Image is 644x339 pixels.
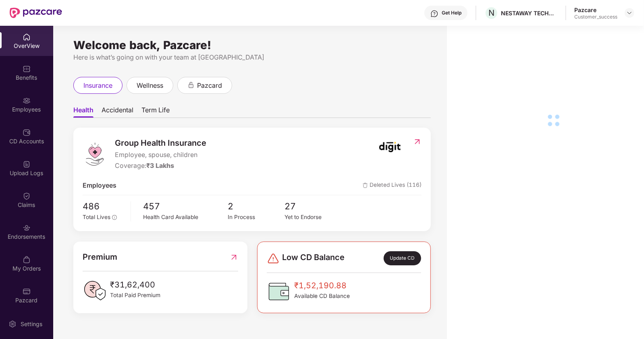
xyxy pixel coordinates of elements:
span: Total Lives [83,214,110,220]
span: Employees [83,181,116,191]
span: Deleted Lives (116) [363,181,422,191]
img: svg+xml;base64,PHN2ZyBpZD0iRGFuZ2VyLTMyeDMyIiB4bWxucz0iaHR0cDovL3d3dy53My5vcmcvMjAwMC9zdmciIHdpZH... [267,252,280,265]
div: Customer_success [574,14,617,20]
div: Update CD [384,251,421,265]
img: svg+xml;base64,PHN2ZyBpZD0iRW5kb3JzZW1lbnRzIiB4bWxucz0iaHR0cDovL3d3dy53My5vcmcvMjAwMC9zdmciIHdpZH... [23,224,31,232]
span: 457 [143,199,228,213]
img: svg+xml;base64,PHN2ZyBpZD0iU2V0dGluZy0yMHgyMCIgeG1sbnM9Imh0dHA6Ly93d3cudzMub3JnLzIwMDAvc3ZnIiB3aW... [8,320,17,328]
img: svg+xml;base64,PHN2ZyBpZD0iUGF6Y2FyZCIgeG1sbnM9Imh0dHA6Ly93d3cudzMub3JnLzIwMDAvc3ZnIiB3aWR0aD0iMj... [23,287,31,296]
img: CDBalanceIcon [267,279,291,304]
div: Get Help [442,10,461,16]
span: insurance [83,81,112,91]
span: 2 [228,199,285,213]
span: Low CD Balance [282,251,345,265]
img: insurerIcon [375,137,405,157]
div: animation [187,81,195,89]
span: Premium [83,251,117,263]
img: svg+xml;base64,PHN2ZyBpZD0iQ0RfQWNjb3VudHMiIGRhdGEtbmFtZT0iQ0QgQWNjb3VudHMiIHhtbG5zPSJodHRwOi8vd3... [23,128,31,136]
img: svg+xml;base64,PHN2ZyBpZD0iSG9tZSIgeG1sbnM9Imh0dHA6Ly93d3cudzMub3JnLzIwMDAvc3ZnIiB3aWR0aD0iMjAiIG... [23,33,31,41]
span: N [488,8,494,18]
div: In Process [228,213,285,222]
span: wellness [137,81,163,91]
div: NESTAWAY TECHNOLOGIES PRIVATE LIMITED [501,9,557,17]
img: RedirectIcon [413,138,422,146]
span: Total Paid Premium [110,291,160,300]
span: info-circle [112,215,117,220]
div: Here is what’s going on with your team at [GEOGRAPHIC_DATA] [73,52,431,62]
div: Pazcare [574,6,617,14]
img: RedirectIcon [230,251,238,263]
span: Group Health Insurance [115,137,206,149]
img: svg+xml;base64,PHN2ZyBpZD0iRW1wbG95ZWVzIiB4bWxucz0iaHR0cDovL3d3dy53My5vcmcvMjAwMC9zdmciIHdpZHRoPS... [23,97,31,105]
span: ₹1,52,190.88 [294,279,350,292]
div: Yet to Endorse [285,213,341,222]
span: ₹3 Lakhs [146,162,174,169]
img: svg+xml;base64,PHN2ZyBpZD0iSGVscC0zMngzMiIgeG1sbnM9Imh0dHA6Ly93d3cudzMub3JnLzIwMDAvc3ZnIiB3aWR0aD... [430,10,438,18]
span: 27 [285,199,341,213]
span: pazcard [197,81,222,91]
span: Employee, spouse, children [115,150,206,160]
span: Term Life [141,106,170,118]
img: svg+xml;base64,PHN2ZyBpZD0iRHJvcGRvd24tMzJ4MzIiIHhtbG5zPSJodHRwOi8vd3d3LnczLm9yZy8yMDAwL3N2ZyIgd2... [626,10,633,16]
div: Welcome back, Pazcare! [73,42,431,48]
img: svg+xml;base64,PHN2ZyBpZD0iTXlfT3JkZXJzIiBkYXRhLW5hbWU9Ik15IE9yZGVycyIgeG1sbnM9Imh0dHA6Ly93d3cudz... [23,256,31,264]
span: Available CD Balance [294,292,350,301]
div: Settings [18,320,45,328]
img: PaidPremiumIcon [83,279,107,303]
img: logo [83,142,107,166]
div: Health Card Available [143,213,228,222]
span: Accidental [102,106,133,118]
span: ₹31,62,400 [110,279,160,291]
img: deleteIcon [363,183,368,188]
img: svg+xml;base64,PHN2ZyBpZD0iQ2xhaW0iIHhtbG5zPSJodHRwOi8vd3d3LnczLm9yZy8yMDAwL3N2ZyIgd2lkdGg9IjIwIi... [23,192,31,200]
img: New Pazcare Logo [10,8,62,18]
div: Coverage: [115,161,206,171]
img: svg+xml;base64,PHN2ZyBpZD0iVXBsb2FkX0xvZ3MiIGRhdGEtbmFtZT0iVXBsb2FkIExvZ3MiIHhtbG5zPSJodHRwOi8vd3... [23,160,31,168]
span: Health [73,106,93,118]
img: svg+xml;base64,PHN2ZyBpZD0iQmVuZWZpdHMiIHhtbG5zPSJodHRwOi8vd3d3LnczLm9yZy8yMDAwL3N2ZyIgd2lkdGg9Ij... [23,65,31,73]
span: 486 [83,199,125,213]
